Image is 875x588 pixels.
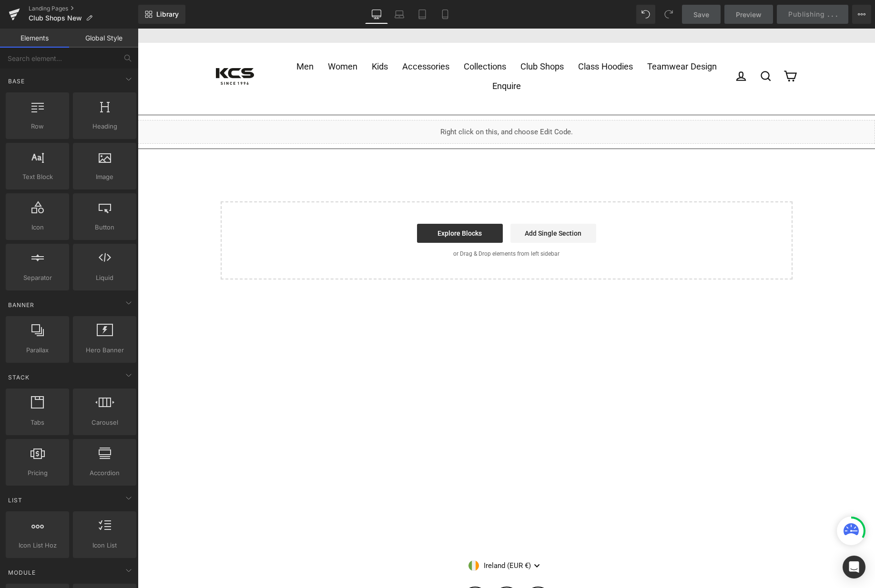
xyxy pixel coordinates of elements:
button: Undo [636,5,655,24]
a: New Library [138,5,185,24]
span: Club Shops New [29,14,82,22]
span: Hero Banner [76,345,133,355]
a: Global Style [69,29,138,48]
span: Module [7,568,37,577]
span: Liquid [76,273,133,283]
a: Collections [319,29,376,48]
span: Banner [7,300,35,309]
span: Icon List Hoz [9,540,66,550]
a: Teamwear Design [502,29,586,48]
span: Icon List [76,540,133,550]
span: Image [76,172,133,182]
span: Save [693,10,709,20]
button: Ireland (EUR €) [331,528,407,546]
span: Pricing [9,468,66,478]
a: Kids [227,29,257,48]
span: Stack [7,373,31,382]
span: Accordion [76,468,133,478]
span: Separator [9,273,66,283]
p: or Drag & Drop elements from left sidebar [98,222,640,229]
img: KCS [78,40,116,56]
a: Women [183,29,227,48]
a: Class Hoodies [433,29,502,48]
span: Row [9,121,66,131]
span: Tabs [9,418,66,428]
span: List [7,496,23,505]
a: Laptop [388,5,411,24]
span: Carousel [76,418,133,428]
a: Landing Pages [29,5,138,12]
a: Explore Blocks [279,195,365,214]
a: Club Shops [376,29,433,48]
span: Text Block [9,172,66,182]
div: Primary [140,29,598,67]
a: Tablet [411,5,434,24]
a: Add Single Section [373,195,458,214]
span: Icon [9,222,66,232]
div: Open Intercom Messenger [843,556,865,578]
button: Redo [659,5,678,24]
a: Enquire [347,48,390,67]
button: More [852,5,871,24]
span: Library [156,10,179,19]
a: Mobile [434,5,457,24]
span: Preview [736,10,762,20]
a: Preview [724,5,773,24]
span: Base [7,77,26,86]
a: Desktop [365,5,388,24]
a: Accessories [257,29,319,48]
span: Heading [76,121,133,131]
span: Button [76,222,133,232]
span: Ireland (EUR €) [341,532,393,542]
span: Parallax [9,345,66,355]
a: Men [152,29,183,48]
